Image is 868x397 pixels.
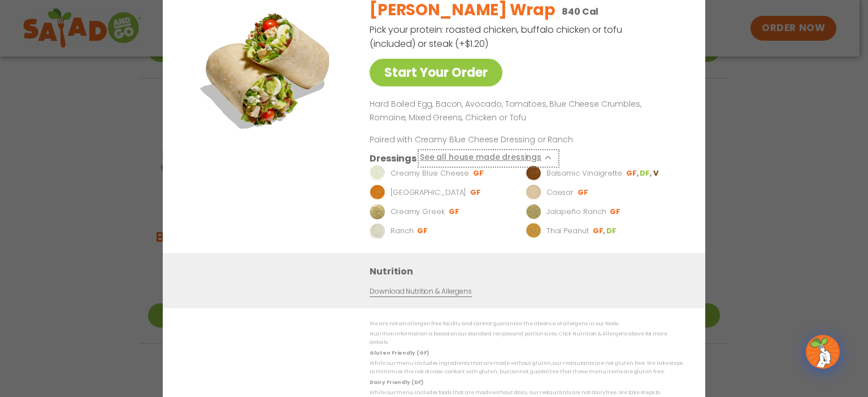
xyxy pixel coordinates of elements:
[546,225,589,236] p: Thai Peanut
[593,225,606,235] li: GF
[653,168,659,178] li: V
[626,168,640,178] li: GF
[470,187,482,197] li: GF
[417,225,429,235] li: GF
[370,133,579,145] p: Paired with Creamy Blue Cheese Dressing or Ranch
[640,168,653,178] li: DF
[449,206,461,216] li: GF
[562,5,598,19] p: 840 Cal
[546,167,622,178] p: Balsamic Vinaigrette
[526,184,541,200] img: Dressing preview image for Caesar
[370,23,624,51] p: Pick your protein: roasted chicken, buffalo chicken or tofu (included) or steak (+$1.20)
[546,186,574,198] p: Caesar
[606,225,618,235] li: DF
[526,223,541,238] img: Dressing preview image for Thai Peanut
[370,223,385,238] img: Dressing preview image for Ranch
[526,203,541,219] img: Dressing preview image for Jalapeño Ranch
[473,168,485,178] li: GF
[370,98,678,125] p: Hard Boiled Egg, Bacon, Avocado, Tomatoes, Blue Cheese Crumbles, Romaine, Mixed Greens, Chicken o...
[390,206,445,217] p: Creamy Greek
[370,320,683,328] p: We are not an allergen free facility and cannot guarantee the absence of allergens in our foods.
[807,336,839,368] img: wpChatIcon
[370,330,683,347] p: Nutrition information is based on our standard recipes and portion sizes. Click Nutrition & Aller...
[370,203,385,219] img: Dressing preview image for Creamy Greek
[370,59,502,86] a: Start Your Order
[370,378,423,385] strong: Dairy Friendly (DF)
[420,151,557,165] button: See all house made dressings
[370,286,471,296] a: Download Nutrition & Allergens
[526,165,541,181] img: Dressing preview image for Balsamic Vinaigrette
[370,151,416,165] h3: Dressings
[370,264,688,278] h3: Nutrition
[370,359,683,377] p: While our menu includes ingredients that are made without gluten, our restaurants are not gluten ...
[370,349,428,356] strong: Gluten Friendly (GF)
[370,184,385,200] img: Dressing preview image for BBQ Ranch
[390,186,466,198] p: [GEOGRAPHIC_DATA]
[370,165,385,181] img: Dressing preview image for Creamy Blue Cheese
[610,206,622,216] li: GF
[390,225,414,236] p: Ranch
[546,206,606,217] p: Jalapeño Ranch
[578,187,589,197] li: GF
[390,167,469,178] p: Creamy Blue Cheese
